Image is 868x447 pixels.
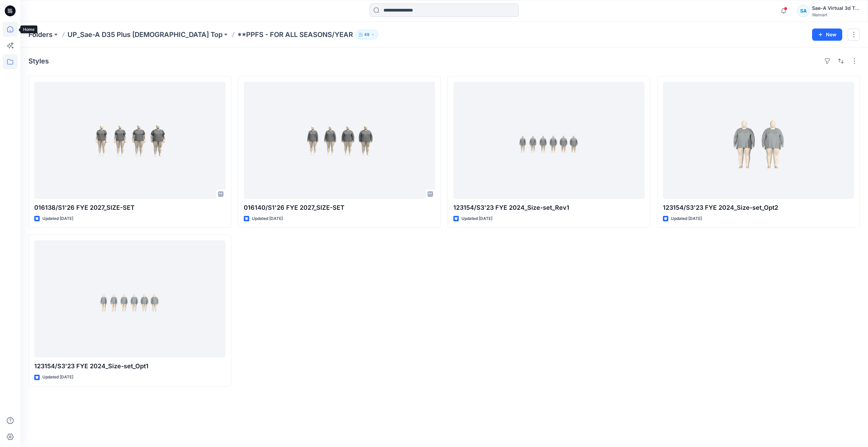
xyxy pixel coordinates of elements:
a: UP_Sae-A D35 Plus [DEMOGRAPHIC_DATA] Top [67,30,222,39]
p: Updated [DATE] [42,374,73,381]
a: Folders [28,30,53,39]
p: 123154/S3'23 FYE 2024_Size-set_Opt2 [663,203,854,212]
p: 016138/S1'26 FYE 2027_SIZE-SET [34,203,225,212]
p: Updated [DATE] [42,215,73,222]
div: Sae-A Virtual 3d Team [812,4,860,12]
button: 49 [356,30,378,39]
p: Updated [DATE] [671,215,702,222]
div: SA [797,5,809,17]
a: 016138/S1'26 FYE 2027_SIZE-SET [34,82,225,199]
p: 49 [364,31,370,38]
button: New [812,29,842,41]
a: 016140/S1'26 FYE 2027_SIZE-SET [244,82,435,199]
p: **PPFS - FOR ALL SEASONS/YEAR [237,30,353,39]
p: Updated [DATE] [252,215,283,222]
a: 123154/S3'23 FYE 2024_Size-set_Rev1 [453,82,645,199]
p: 016140/S1'26 FYE 2027_SIZE-SET [244,203,435,212]
p: 123154/S3'23 FYE 2024_Size-set_Opt1 [34,361,225,371]
p: 123154/S3'23 FYE 2024_Size-set_Rev1 [453,203,645,212]
a: 123154/S3'23 FYE 2024_Size-set_Opt2 [663,82,854,199]
p: Updated [DATE] [461,215,492,222]
h4: Styles [28,57,49,65]
a: 123154/S3'23 FYE 2024_Size-set_Opt1 [34,240,225,357]
div: Walmart [812,12,860,17]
